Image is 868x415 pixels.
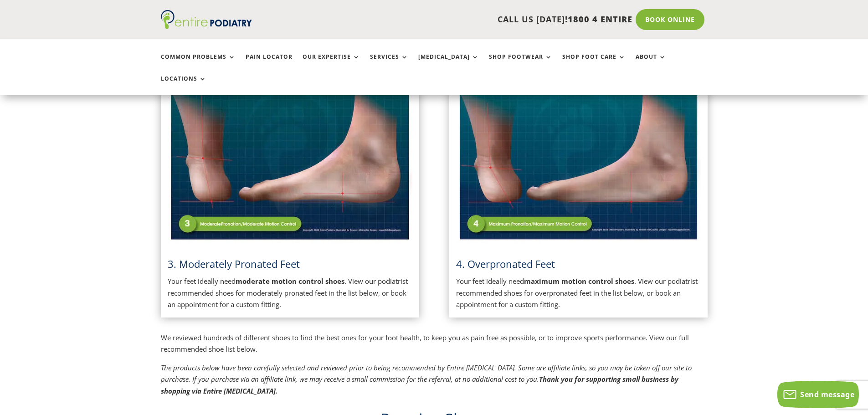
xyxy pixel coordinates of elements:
p: We reviewed hundreds of different shoes to find the best ones for your foot health, to keep you a... [161,332,708,362]
a: Book Online [636,9,704,30]
strong: moderate motion control shoes [236,277,344,286]
p: CALL US [DATE]! [287,14,632,26]
a: Shop Footwear [489,54,552,73]
a: Our Expertise [303,54,360,73]
button: Send message [777,381,859,408]
strong: maximum motion control shoes [524,277,634,286]
p: Your feet ideally need . View our podiatrist recommended shoes for overpronated feet in the list ... [456,276,701,311]
strong: Thank you for supporting small business by shopping via Entire [MEDICAL_DATA]. [161,374,678,395]
a: Entire Podiatry [161,22,252,31]
a: Shop Foot Care [562,54,626,73]
a: Locations [161,76,206,95]
span: 3. Moderately Pronated Feet [168,257,300,271]
a: Services [370,54,408,73]
span: Send message [800,389,854,400]
span: 4. Overpronated Feet [456,257,555,271]
a: [MEDICAL_DATA] [418,54,479,73]
span: 1800 4 ENTIRE [568,14,632,25]
a: Common Problems [161,54,236,73]
img: logo (1) [161,10,252,29]
em: The products below have been carefully selected and reviewed prior to being recommended by Entire... [161,363,692,395]
a: Pain Locator [246,54,293,73]
img: Overpronated Feet - View Podiatrist Recommended Maximum Motion Control Shoes [456,71,701,244]
p: Your feet ideally need . View our podiatrist recommended shoes for moderately pronated feet in th... [168,276,412,311]
img: Moderately Pronated Feet - View Podiatrist Recommended Moderate Motion Control Shoes [168,71,412,244]
a: About [636,54,666,73]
